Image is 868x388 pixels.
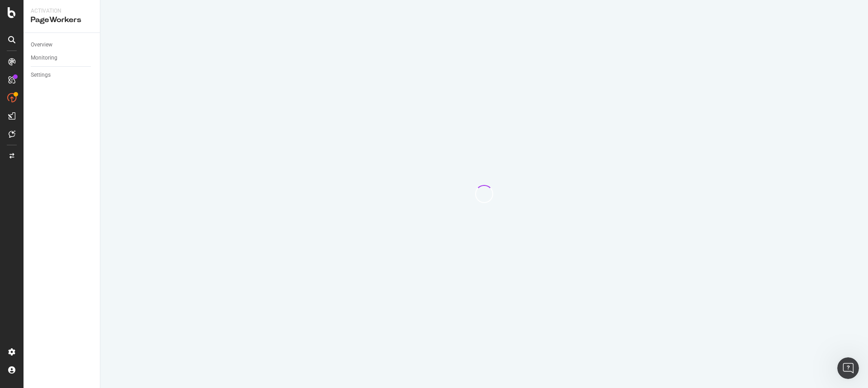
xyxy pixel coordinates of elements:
[31,15,93,25] div: PageWorkers
[31,53,94,63] a: Monitoring
[31,53,57,63] div: Monitoring
[31,40,94,50] a: Overview
[31,7,93,15] div: Activation
[31,40,52,50] div: Overview
[31,70,94,80] a: Settings
[31,70,51,80] div: Settings
[837,357,859,379] iframe: Intercom live chat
